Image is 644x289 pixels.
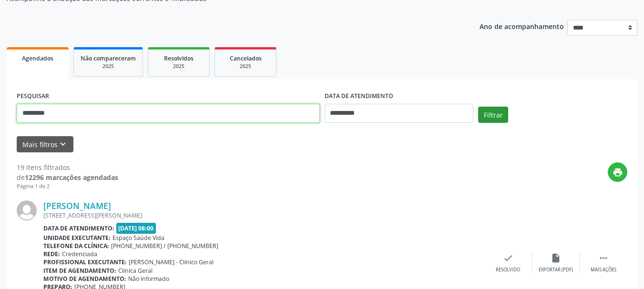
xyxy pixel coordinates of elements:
p: Ano de acompanhamento [480,20,564,32]
span: Não compareceram [81,54,136,62]
b: Profissional executante: [43,258,127,266]
span: [PHONE_NUMBER] / [PHONE_NUMBER] [111,242,218,250]
strong: 12296 marcações agendadas [25,173,118,182]
div: Mais ações [591,267,616,273]
div: 2025 [222,63,269,70]
label: PESQUISAR [17,89,49,104]
img: img [17,200,37,220]
i:  [598,253,609,263]
button: print [608,162,627,182]
span: Agendados [22,54,53,62]
span: Cancelados [230,54,262,62]
span: Espaço Saúde Vida [112,234,164,242]
i: keyboard_arrow_down [58,139,68,149]
div: Resolvido [496,267,520,273]
div: Página 1 de 2 [17,182,118,190]
span: Não informado [128,275,169,283]
b: Rede: [43,250,60,258]
span: Credenciada [62,250,97,258]
button: Mais filtroskeyboard_arrow_down [17,136,73,153]
label: DATA DE ATENDIMENTO [325,89,393,104]
div: [STREET_ADDRESS][PERSON_NAME] [43,211,484,219]
b: Data de atendimento: [43,224,114,232]
div: Exportar (PDF) [539,267,573,273]
div: de [17,172,118,182]
div: 2025 [81,63,136,70]
i: print [613,167,623,178]
i: insert_drive_file [551,253,561,263]
b: Item de agendamento: [43,267,116,275]
b: Unidade executante: [43,234,111,242]
span: Resolvidos [164,54,194,62]
span: [DATE] 08:00 [116,223,156,234]
a: [PERSON_NAME] [43,200,111,211]
b: Telefone da clínica: [43,242,109,250]
i: check [503,253,513,263]
div: 2025 [155,63,203,70]
span: Clinica Geral [118,267,153,275]
b: Motivo de agendamento: [43,275,126,283]
button: Filtrar [478,107,508,123]
div: 19 itens filtrados [17,162,118,172]
span: [PERSON_NAME] - Clinico Geral [129,258,214,266]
